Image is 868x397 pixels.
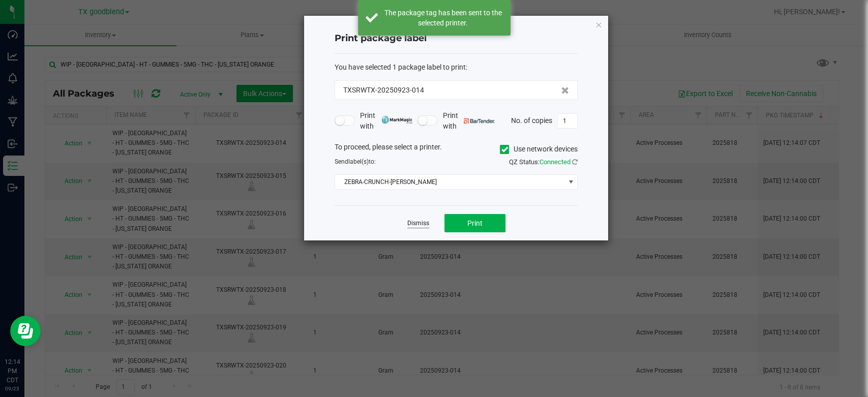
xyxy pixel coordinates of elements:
img: bartender.png [464,118,495,124]
span: ZEBRA-CRUNCH-[PERSON_NAME] [335,175,564,189]
span: No. of copies [511,116,552,124]
span: TXSRWTX-20250923-014 [343,85,424,96]
span: Print with [360,110,412,132]
div: The package tag has been sent to the selected printer. [383,8,503,28]
a: Dismiss [407,219,429,228]
label: Use network devices [500,144,578,155]
button: Print [444,214,505,232]
div: To proceed, please select a printer. [327,142,585,157]
span: You have selected 1 package label to print [335,63,466,71]
span: Print [467,219,483,227]
span: Print with [442,110,495,132]
div: : [335,62,578,73]
span: QZ Status: [509,158,578,166]
img: mark_magic_cybra.png [381,116,412,124]
iframe: Resource center [10,316,41,346]
h4: Print package label [335,32,578,45]
span: label(s) [348,158,369,165]
span: Connected [540,158,571,166]
span: Send to: [335,158,376,165]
